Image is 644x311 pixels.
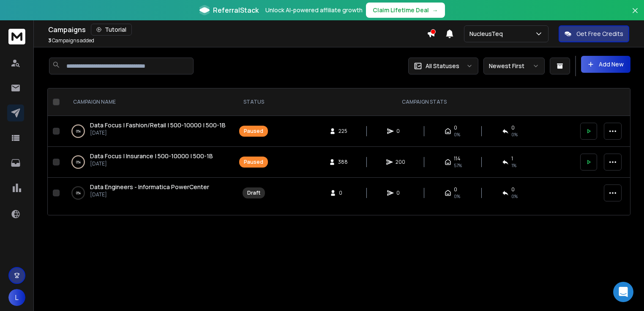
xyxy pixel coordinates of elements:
span: Data Engineers - Informatica PowerCenter [90,183,209,191]
span: 1 % [511,162,516,169]
p: 0 % [76,158,81,166]
th: CAMPAIGN STATS [273,88,575,116]
span: 0 [339,190,347,196]
button: Tutorial [91,24,132,36]
button: Newest First [483,58,545,74]
span: 0% [511,193,518,200]
p: [DATE] [90,160,213,167]
span: 225 [338,128,347,135]
td: 0%Data Focus | Insurance | 500-10000 | 500-1B[DATE] [63,147,234,178]
span: 0% [454,193,460,200]
span: → [432,6,438,14]
span: 0 [396,190,405,196]
p: 0 % [76,127,81,135]
span: 388 [338,159,348,165]
a: Data Focus | Insurance | 500-10000 | 500-1B [90,152,213,160]
p: Unlock AI-powered affiliate growth [265,6,363,14]
div: Paused [244,159,263,165]
p: Campaigns added [48,37,94,44]
span: 0 [454,124,457,131]
span: 1 [511,155,513,162]
span: 0% [454,131,460,138]
span: ReferralStack [213,5,259,15]
span: 0 [454,186,457,193]
div: Paused [244,128,263,135]
th: CAMPAIGN NAME [63,88,234,116]
span: 114 [454,155,461,162]
button: Get Free Credits [559,25,629,42]
span: 3 [48,37,51,44]
button: Add New [581,56,630,73]
span: 200 [396,159,405,165]
td: 0%Data Focus | Fashion/Retail | 500-10000 | 500-1B[DATE] [63,116,234,147]
td: 0%Data Engineers - Informatica PowerCenter[DATE] [63,178,234,209]
p: 0 % [76,189,81,197]
a: Data Focus | Fashion/Retail | 500-10000 | 500-1B [90,121,226,129]
button: Close banner [630,5,641,25]
a: Data Engineers - Informatica PowerCenter [90,183,209,191]
p: [DATE] [90,129,226,136]
span: 0% [511,131,518,138]
div: Campaigns [48,24,427,36]
span: 0 [511,124,515,131]
button: Claim Lifetime Deal→ [366,3,445,18]
p: [DATE] [90,191,209,198]
span: 0 [396,128,405,135]
div: Open Intercom Messenger [613,282,633,302]
span: 0 [511,186,515,193]
p: All Statuses [426,62,459,70]
button: L [8,289,25,306]
th: STATUS [234,88,273,116]
p: Get Free Credits [576,30,623,38]
div: Draft [247,190,260,196]
p: NucleusTeq [469,30,506,38]
span: 57 % [454,162,462,169]
span: Data Focus | Insurance | 500-10000 | 500-1B [90,152,213,160]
